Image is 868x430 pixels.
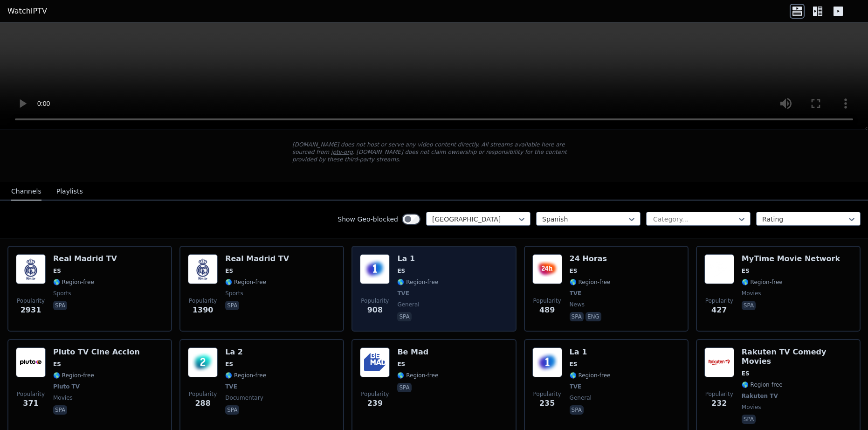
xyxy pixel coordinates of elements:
[225,278,266,286] span: 🌎 Region-free
[53,278,94,286] span: 🌎 Region-free
[570,405,584,415] p: spa
[361,390,389,398] span: Popularity
[360,347,390,377] img: Be Mad
[570,394,592,402] span: general
[53,301,67,310] p: spa
[225,301,239,310] p: spa
[360,254,390,284] img: La 1
[21,305,41,316] span: 2931
[397,383,411,392] p: spa
[711,398,727,409] span: 232
[397,254,438,264] h6: La 1
[570,290,582,297] span: TVE
[705,390,733,398] span: Popularity
[53,290,71,297] span: sports
[742,301,756,310] p: spa
[361,297,389,305] span: Popularity
[225,394,263,402] span: documentary
[188,254,218,284] img: Real Madrid TV
[53,267,61,275] span: ES
[16,347,46,377] img: Pluto TV Cine Accion
[742,290,761,297] span: movies
[570,254,611,264] h6: 24 Horas
[397,312,411,321] p: spa
[188,347,218,377] img: La 2
[539,305,555,316] span: 489
[533,390,561,398] span: Popularity
[570,347,611,357] h6: La 1
[397,278,438,286] span: 🌎 Region-free
[189,297,217,305] span: Popularity
[397,267,405,275] span: ES
[532,347,562,377] img: La 1
[570,301,585,308] span: news
[17,390,45,398] span: Popularity
[742,381,783,388] span: 🌎 Region-free
[705,297,733,305] span: Popularity
[397,301,419,308] span: general
[367,305,383,316] span: 908
[56,183,83,201] button: Playlists
[225,372,266,379] span: 🌎 Region-free
[704,347,734,377] img: Rakuten TV Comedy Movies
[53,347,140,357] h6: Pluto TV Cine Accion
[331,149,353,155] a: iptv-org
[704,254,734,284] img: MyTime Movie Network
[742,403,761,411] span: movies
[225,290,243,297] span: sports
[53,394,73,402] span: movies
[742,347,852,366] h6: Rakuten TV Comedy Movies
[225,347,266,357] h6: La 2
[570,383,582,390] span: TVE
[225,267,233,275] span: ES
[53,361,61,368] span: ES
[570,372,611,379] span: 🌎 Region-free
[742,370,750,377] span: ES
[570,267,578,275] span: ES
[16,254,46,284] img: Real Madrid TV
[53,405,67,415] p: spa
[225,383,237,390] span: TVE
[397,361,405,368] span: ES
[195,398,210,409] span: 288
[225,361,233,368] span: ES
[23,398,38,409] span: 371
[53,372,94,379] span: 🌎 Region-free
[338,215,398,224] label: Show Geo-blocked
[193,305,214,316] span: 1390
[7,6,47,17] a: WatchIPTV
[11,183,41,201] button: Channels
[397,347,438,357] h6: Be Mad
[53,254,117,264] h6: Real Madrid TV
[189,390,217,398] span: Popularity
[539,398,555,409] span: 235
[397,372,438,379] span: 🌎 Region-free
[742,278,783,286] span: 🌎 Region-free
[532,254,562,284] img: 24 Horas
[742,267,750,275] span: ES
[742,415,756,424] p: spa
[570,278,611,286] span: 🌎 Region-free
[742,392,778,400] span: Rakuten TV
[367,398,383,409] span: 239
[225,254,289,264] h6: Real Madrid TV
[225,405,239,415] p: spa
[292,141,576,163] p: [DOMAIN_NAME] does not host or serve any video content directly. All streams available here are s...
[586,312,601,321] p: eng
[570,361,578,368] span: ES
[711,305,727,316] span: 427
[53,383,80,390] span: Pluto TV
[533,297,561,305] span: Popularity
[17,297,45,305] span: Popularity
[397,290,409,297] span: TVE
[570,312,584,321] p: spa
[742,254,840,264] h6: MyTime Movie Network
